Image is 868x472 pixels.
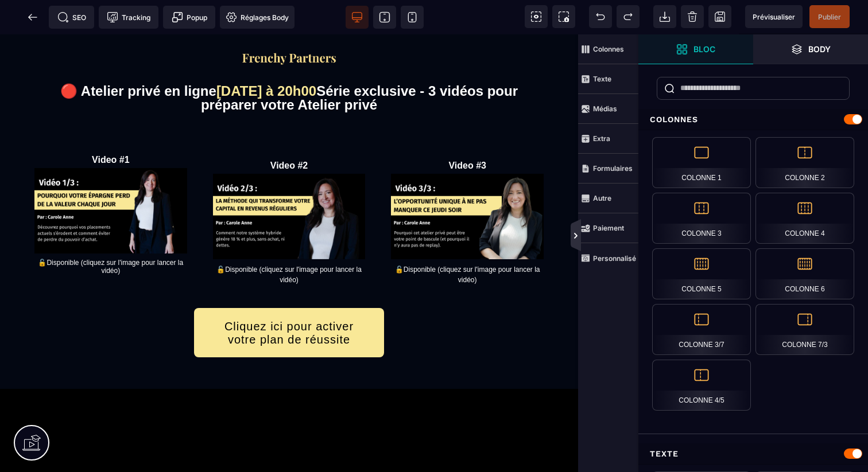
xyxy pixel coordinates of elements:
span: Médias [578,94,638,124]
div: Colonne 4 [755,193,854,244]
text: 🔓Disponible (cliquez sur l'image pour lancer la vidéo) [34,221,187,244]
span: 🔓Disponible (cliquez sur l'image pour lancer la vidéo) [216,231,363,249]
strong: Texte [593,75,611,83]
strong: Body [808,45,831,53]
div: Colonne 3 [652,193,751,244]
img: 6fd445e8ec61bf7b7b6546b80f228ae1_2.png [213,139,366,225]
span: Importer [653,5,676,28]
span: Prévisualiser [753,13,795,21]
span: Autre [578,184,638,213]
span: Popup [172,11,207,23]
div: Colonne 7/3 [755,304,854,355]
span: Voir les composants [525,5,548,28]
div: Colonne 2 [755,137,854,188]
span: Ouvrir les blocs [638,34,753,64]
span: SEO [57,11,86,23]
span: Colonnes [578,34,638,64]
span: Paiement [578,213,638,243]
div: Colonne 5 [652,248,751,299]
div: Texte [638,443,868,465]
div: Colonne 4/5 [652,360,751,411]
span: Voir tablette [373,6,396,29]
div: 🔴 Atelier privé en ligne Série exclusive - 3 vidéos pour préparer votre Atelier privé [34,50,544,77]
img: f2a3730b544469f405c58ab4be6274e8_Capture_d%E2%80%99e%CC%81cran_2025-09-01_a%CC%80_20.57.27.png [241,17,338,30]
img: 460209954afb98c818f0e71fec9f04ba_1.png [34,134,187,219]
strong: Bloc [693,45,715,53]
span: Voir mobile [401,6,424,29]
span: Capture d'écran [552,5,575,28]
strong: Paiement [593,224,624,232]
span: Voir bureau [346,6,369,29]
img: 6fd445e8ec61bf7b7b6546b80f228ae1_3.png [391,139,544,225]
strong: Personnalisé [593,254,636,263]
span: 🔓Disponible (cliquez sur l'image pour lancer la vidéo) [395,231,542,249]
strong: Autre [593,194,611,202]
span: Enregistrer [708,5,731,28]
span: Extra [578,124,638,154]
strong: Médias [593,104,617,113]
span: Favicon [220,6,294,29]
span: Publier [818,13,841,21]
button: Cliquez ici pour activer votre plan de réussite [194,274,384,323]
span: Tracking [107,11,150,23]
span: Rétablir [617,5,640,28]
div: Colonnes [638,109,868,130]
span: Métadata SEO [49,6,94,29]
div: Colonne 1 [652,137,751,188]
span: Enregistrer le contenu [809,5,850,28]
span: Retour [21,6,44,29]
strong: Colonnes [593,45,624,53]
span: Code de suivi [99,6,158,29]
div: Colonne 3/7 [652,304,751,355]
strong: Formulaires [593,164,633,173]
span: Réglages Body [226,11,289,23]
div: Colonne 6 [755,248,854,299]
span: Nettoyage [681,5,704,28]
span: Aperçu [745,5,803,28]
span: Formulaires [578,154,638,184]
strong: Extra [593,134,610,143]
span: Texte [578,64,638,94]
span: Ouvrir les calques [753,34,868,64]
span: Défaire [589,5,612,28]
b: Video #2 [270,126,308,136]
span: Personnalisé [578,243,638,273]
span: Afficher les vues [638,219,650,253]
b: Video #1 [92,120,130,130]
b: Video #3 [448,126,486,136]
span: Créer une alerte modale [163,6,215,29]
